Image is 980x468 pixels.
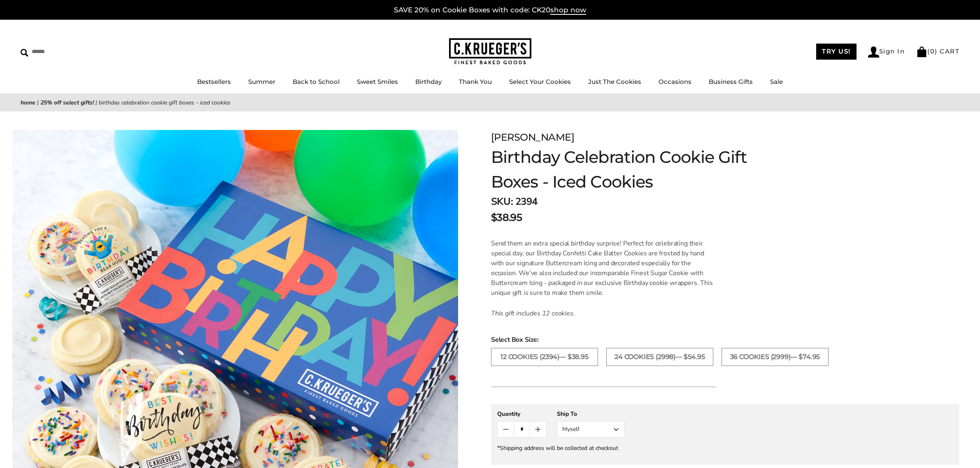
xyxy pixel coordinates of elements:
img: Bag [916,46,927,57]
div: [PERSON_NAME] [491,130,754,145]
img: Search [21,49,28,57]
span: | [95,99,97,107]
a: Summer [248,78,275,86]
label: 24 COOKIES (2998)— $54.95 [606,348,713,366]
a: TRY US! [816,44,857,60]
span: 2394 [515,195,538,208]
a: Thank You [459,78,492,86]
a: Sale [770,78,783,86]
a: Just The Cookies [588,78,641,86]
div: *Shipping address will be collected at checkout [497,444,953,452]
a: (0) CART [916,47,959,55]
a: Home [21,99,35,107]
div: Quantity [497,410,547,418]
strong: SKU: [491,195,513,208]
a: Occasions [659,78,691,86]
a: Select Your Cookies [509,78,571,86]
a: 25% off Select Gifts! [40,99,94,107]
img: Account [868,46,879,58]
span: | [37,99,39,107]
span: $38.95 [491,210,522,225]
label: 36 COOKIES (2999)— $74.95 [722,348,829,366]
a: Back to School [293,78,340,86]
a: Birthday [415,78,442,86]
label: 12 COOKIES (2394)— $38.95 [491,348,598,366]
a: Business Gifts [709,78,753,86]
nav: breadcrumbs [21,98,959,107]
a: Sweet Smiles [357,78,398,86]
span: Birthday Celebration Cookie Gift Boxes - Iced Cookies [99,99,230,107]
a: SAVE 20% on Cookie Boxes with code: CK20shop now [394,6,586,15]
div: Ship To [557,410,624,418]
span: Select Box Size: [491,335,959,345]
a: Bestsellers [197,78,231,86]
em: This gift includes 12 cookies. [491,309,575,318]
span: 0 [930,47,935,55]
button: Count plus [530,422,546,437]
input: Quantity [514,422,530,437]
span: shop now [550,6,586,15]
a: Sign In [868,46,905,58]
img: C.KRUEGER'S [449,38,531,65]
gfm-form: New recipient [491,404,959,465]
h1: Birthday Celebration Cookie Gift Boxes - Iced Cookies [491,145,754,194]
button: Myself [557,421,624,438]
p: Send them an extra special birthday surprise! Perfect for celebrating their special day, our Birt... [491,239,716,298]
input: Search [21,45,119,58]
button: Count minus [498,422,514,437]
